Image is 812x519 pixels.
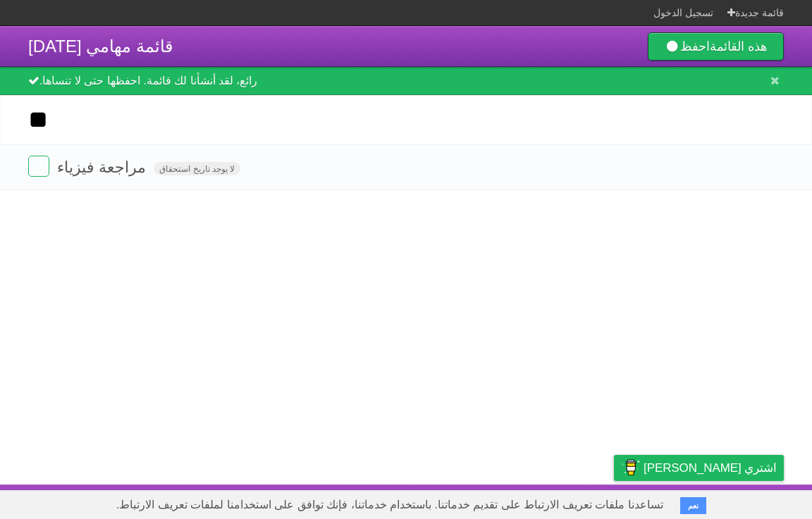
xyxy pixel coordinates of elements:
a: اقترح [PERSON_NAME] [663,488,784,515]
font: قائمة مهامي [DATE] [28,37,173,56]
font: اشتري [PERSON_NAME] [644,461,777,475]
button: نعم [680,497,706,514]
font: تساعدنا ملفات تعريف الارتباط على تقديم خدماتنا. باستخدام خدماتنا، فإنك توافق على استخدامنا لملفات... [116,499,663,511]
font: نعم [688,501,699,510]
font: احفظ [680,39,710,54]
a: اشتري [PERSON_NAME] [614,455,784,481]
a: خصوصية [603,488,646,515]
font: تسجيل الدخول [653,7,713,18]
img: اشتري لي قهوة [621,456,640,480]
font: هذه القائمة [710,39,768,54]
label: منتهي [28,156,49,177]
a: شروط [554,488,586,515]
font: لا يوجد تاريخ استحقاق [159,164,235,174]
font: رائع، لقد أنشأنا لك قائمة. احفظها حتى لا تنساها. [39,75,257,87]
a: احفظهذه القائمة [648,32,784,61]
font: مراجعة فيزياء [57,158,146,176]
font: قائمة جديدة [735,7,784,18]
a: المطورون [490,488,537,515]
a: عن [457,488,472,515]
